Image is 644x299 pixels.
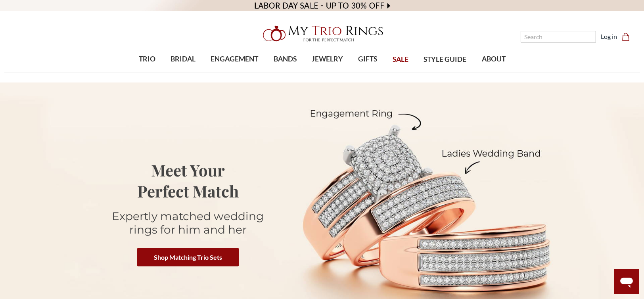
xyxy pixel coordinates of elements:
[163,46,203,72] a: BRIDAL
[211,54,258,64] span: ENGAGEMENT
[364,72,372,73] button: submenu toggle
[622,33,630,41] svg: cart.cart_preview
[137,248,239,266] a: Shop Matching Trio Sets
[424,54,466,65] span: STYLE GUIDE
[385,47,416,73] a: SALE
[203,46,266,72] a: ENGAGEMENT
[187,21,457,46] a: My Trio Rings
[358,54,377,64] span: GIFTS
[521,31,596,42] input: Search
[143,72,151,73] button: submenu toggle
[230,72,238,73] button: submenu toggle
[274,54,297,64] span: BANDS
[179,72,187,73] button: submenu toggle
[393,54,408,65] span: SALE
[601,32,617,41] a: Log in
[312,54,343,64] span: JEWELRY
[259,21,385,46] img: My Trio Rings
[416,47,474,73] a: STYLE GUIDE
[304,46,351,72] a: JEWELRY
[351,46,385,72] a: GIFTS
[266,46,304,72] a: BANDS
[324,72,332,73] button: submenu toggle
[622,32,634,41] a: Cart with 0 items
[139,54,155,64] span: TRIO
[474,46,513,72] a: ABOUT
[131,46,163,72] a: TRIO
[171,54,195,64] span: BRIDAL
[281,72,289,73] button: submenu toggle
